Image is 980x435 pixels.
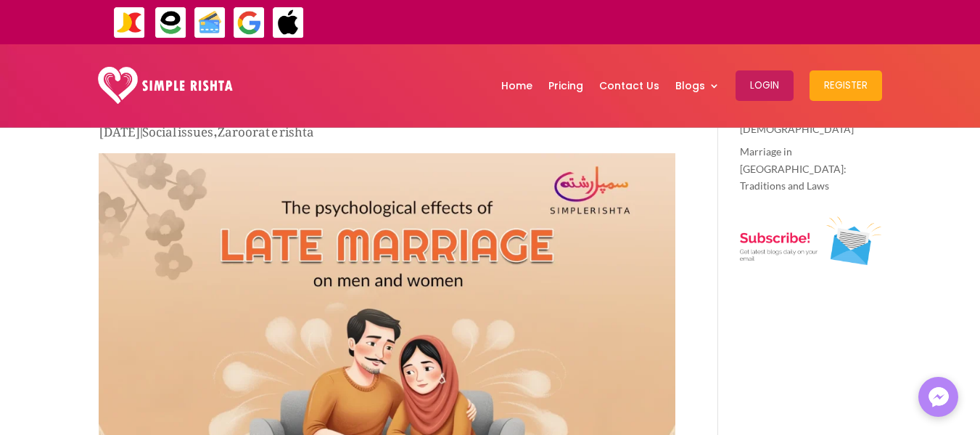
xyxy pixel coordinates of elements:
[548,48,583,123] a: Pricing
[810,70,882,101] button: Register
[736,48,794,123] a: Login
[501,48,532,123] a: Home
[599,48,659,123] a: Contact Us
[155,7,187,39] img: EasyPaisa-icon
[113,7,146,39] img: JazzCash-icon
[924,383,953,412] img: Messenger
[99,113,141,144] span: [DATE]
[736,70,794,101] button: Login
[740,88,855,135] a: 7 Beautiful Quotes About Husband and Wife in [DEMOGRAPHIC_DATA]
[233,7,265,39] img: GooglePay-icon
[272,7,305,39] img: ApplePay-icon
[675,48,720,123] a: Blogs
[194,7,226,39] img: Credit Cards
[810,48,882,123] a: Register
[740,145,847,192] a: Marriage in [GEOGRAPHIC_DATA]: Traditions and Laws
[99,121,675,149] p: | ,
[142,113,213,144] a: Social issues
[218,113,314,144] a: Zaroorat e rishta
